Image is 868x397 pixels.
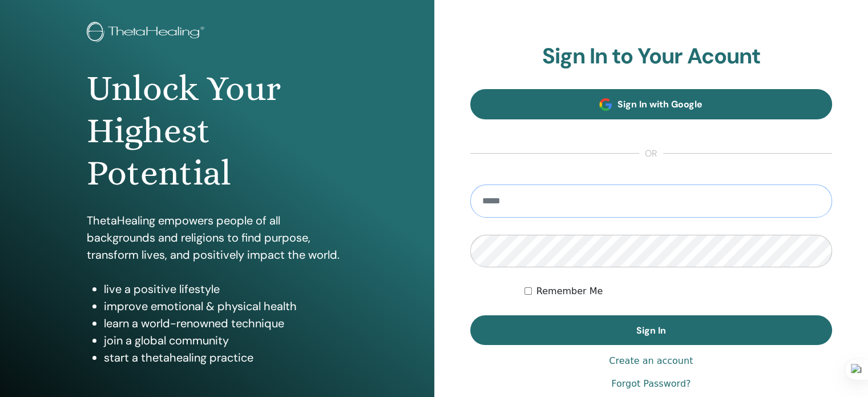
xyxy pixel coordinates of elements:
a: Create an account [609,354,693,368]
label: Remember Me [536,284,603,298]
a: Forgot Password? [611,377,691,391]
button: Sign In [470,315,833,345]
li: learn a world-renowned technique [104,315,348,332]
span: Sign In [636,324,666,336]
h1: Unlock Your Highest Potential [87,67,348,195]
li: start a thetahealing practice [104,349,348,366]
span: Sign In with Google [617,98,703,110]
li: join a global community [104,332,348,349]
span: or [639,147,663,161]
h2: Sign In to Your Acount [470,43,833,70]
li: improve emotional & physical health [104,298,348,315]
li: live a positive lifestyle [104,280,348,298]
p: ThetaHealing empowers people of all backgrounds and religions to find purpose, transform lives, a... [87,212,348,263]
div: Keep me authenticated indefinitely or until I manually logout [524,284,832,298]
a: Sign In with Google [470,89,833,119]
